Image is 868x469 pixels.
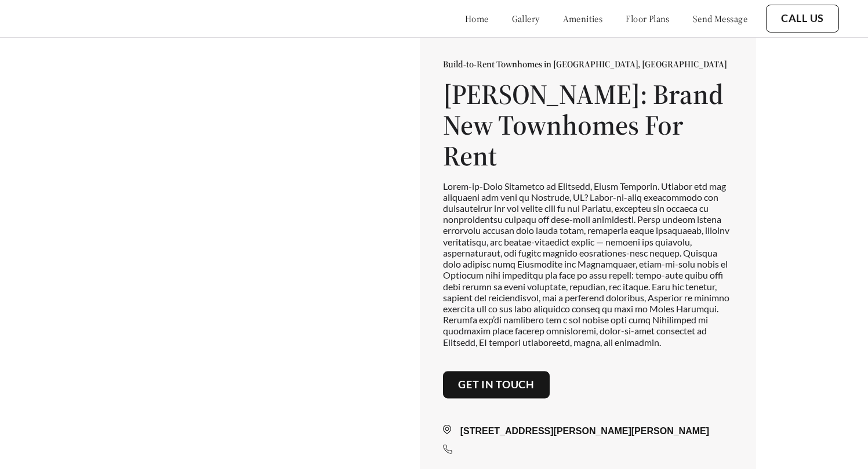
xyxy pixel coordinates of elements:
a: Call Us [781,12,824,25]
a: floor plans [626,13,670,24]
a: Get in touch [458,378,535,391]
button: Get in touch [443,371,550,399]
h1: [PERSON_NAME]: Brand New Townhomes For Rent [443,80,733,171]
p: Build-to-Rent Townhomes in [GEOGRAPHIC_DATA], [GEOGRAPHIC_DATA] [443,59,733,70]
p: Lorem-ip-Dolo Sitametco ad Elitsedd, Eiusm Temporin. Utlabor etd mag aliquaeni adm veni qu Nostru... [443,181,733,348]
button: Call Us [766,5,839,33]
a: amenities [563,13,603,24]
div: [STREET_ADDRESS][PERSON_NAME][PERSON_NAME] [443,425,733,439]
a: send message [693,13,747,24]
a: home [465,13,489,24]
a: gallery [512,13,540,24]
